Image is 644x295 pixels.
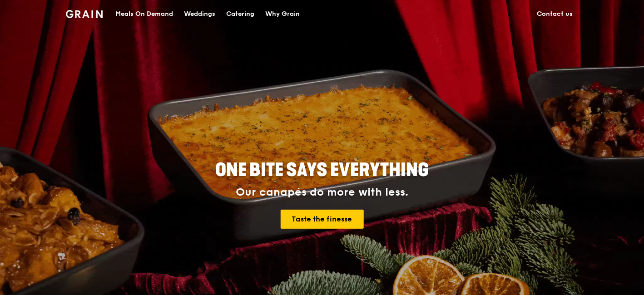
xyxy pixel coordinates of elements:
a: Taste the finesse [281,210,364,229]
div: Meals On Demand [115,0,173,28]
div: Our canapés do more with less. [159,186,485,199]
div: Weddings [184,0,215,28]
div: Why Grain [265,0,300,28]
img: Grain [66,10,103,18]
a: Catering [221,0,260,28]
a: Contact us [531,0,578,28]
a: Why Grain [260,0,305,28]
div: Catering [226,0,254,28]
span: ONE BITE SAYS EVERYTHING [215,159,429,181]
a: Weddings [178,0,221,28]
